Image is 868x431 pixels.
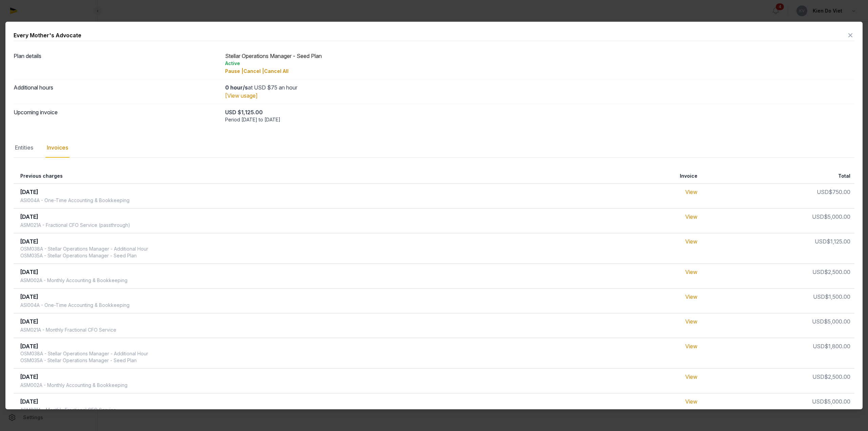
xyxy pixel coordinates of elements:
[20,318,38,325] span: [DATE]
[20,382,127,389] div: ASM002A - Monthly Accounting & Bookkeeping
[825,343,850,350] span: $1,800.00
[827,238,850,245] span: $1,125.00
[14,83,220,100] dt: Additional hours
[829,189,850,195] span: $750.00
[812,373,824,380] span: USD
[20,277,127,284] div: ASM002A - Monthly Accounting & Bookkeeping
[813,343,825,350] span: USD
[20,238,38,245] span: [DATE]
[685,343,697,350] a: View
[20,197,130,204] div: ASI004A - One-Time Accounting & Bookkeeping
[812,398,824,405] span: USD
[812,213,824,220] span: USD
[825,293,850,300] span: $1,500.00
[225,52,854,75] div: Stellar Operations Manager - Seed Plan
[20,373,38,380] span: [DATE]
[20,269,38,275] span: [DATE]
[14,108,220,123] dt: Upcoming invoice
[264,68,289,74] span: Cancel All
[824,398,850,405] span: $5,000.00
[20,302,130,309] div: ASI004A - One-Time Accounting & Bookkeeping
[225,108,854,116] div: USD $1,125.00
[685,189,697,195] a: View
[685,269,697,275] a: View
[20,350,148,364] div: OSM038A - Stellar Operations Manager - Additional Hour OSM035A - Stellar Operations Manager - See...
[14,52,220,75] dt: Plan details
[14,138,854,158] nav: Tabs
[14,169,516,184] th: Previous charges
[817,189,829,195] span: USD
[516,169,701,184] th: Invoice
[20,222,130,229] div: ASM021A - Fractional CFO Service (passthrough)
[225,84,248,91] strong: 0 hour/s
[225,116,854,123] div: Period [DATE] to [DATE]
[14,138,35,158] div: Entities
[824,213,850,220] span: $5,000.00
[812,269,824,275] span: USD
[685,373,697,380] a: View
[225,83,854,92] div: at USD $75 an hour
[20,327,116,333] div: ASM021A - Monthly Fractional CFO Service
[20,246,148,259] div: OSM038A - Stellar Operations Manager - Additional Hour OSM035A - Stellar Operations Manager - See...
[45,138,70,158] div: Invoices
[20,213,38,220] span: [DATE]
[824,373,850,380] span: $2,500.00
[225,68,243,74] span: Pause |
[20,398,38,405] span: [DATE]
[225,60,854,67] div: Active
[824,318,850,325] span: $5,000.00
[243,68,264,74] span: Cancel |
[813,293,825,300] span: USD
[225,92,258,99] a: [View usage]
[20,189,38,195] span: [DATE]
[685,238,697,245] a: View
[20,407,116,413] div: ASM021A - Monthly Fractional CFO Service
[812,318,824,325] span: USD
[685,398,697,405] a: View
[20,343,38,350] span: [DATE]
[685,318,697,325] a: View
[815,238,827,245] span: USD
[685,213,697,220] a: View
[702,169,854,184] th: Total
[14,31,81,39] div: Every Mother's Advocate
[685,293,697,300] a: View
[824,269,850,275] span: $2,500.00
[20,293,38,300] span: [DATE]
